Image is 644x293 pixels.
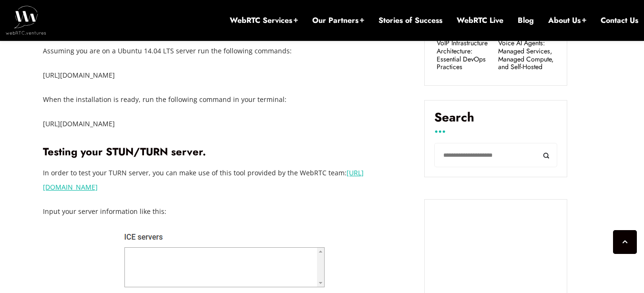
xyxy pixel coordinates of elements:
[601,15,638,26] a: Contact Us
[43,95,286,104] span: When the installation is ready, run the following command in your terminal:
[378,15,442,26] a: Stories of Success
[437,31,493,71] a: Scalable WebRTC VoIP Infrastructure Architecture: Essential DevOps Practices
[498,31,555,71] a: 3 Ways to Deploy Voice AI Agents: Managed Services, Managed Compute, and Self-Hosted
[43,168,347,177] span: In order to test your TURN server, you can make use of this tool provided by the WebRTC team:
[457,15,503,26] a: WebRTC Live
[536,143,557,167] button: Search
[518,15,534,26] a: Blog
[43,145,410,158] h3: Testing your STUN/TURN server.
[43,46,292,55] span: Assuming you are on a Ubuntu 14.04 LTS server run the following commands:
[312,15,364,26] a: Our Partners
[230,15,298,26] a: WebRTC Services
[548,15,586,26] a: About Us
[434,110,557,132] label: Search
[43,117,410,131] p: [URL][DOMAIN_NAME]
[43,207,166,216] span: Input your server information like this:
[43,68,410,82] p: [URL][DOMAIN_NAME]
[6,6,46,34] img: WebRTC.ventures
